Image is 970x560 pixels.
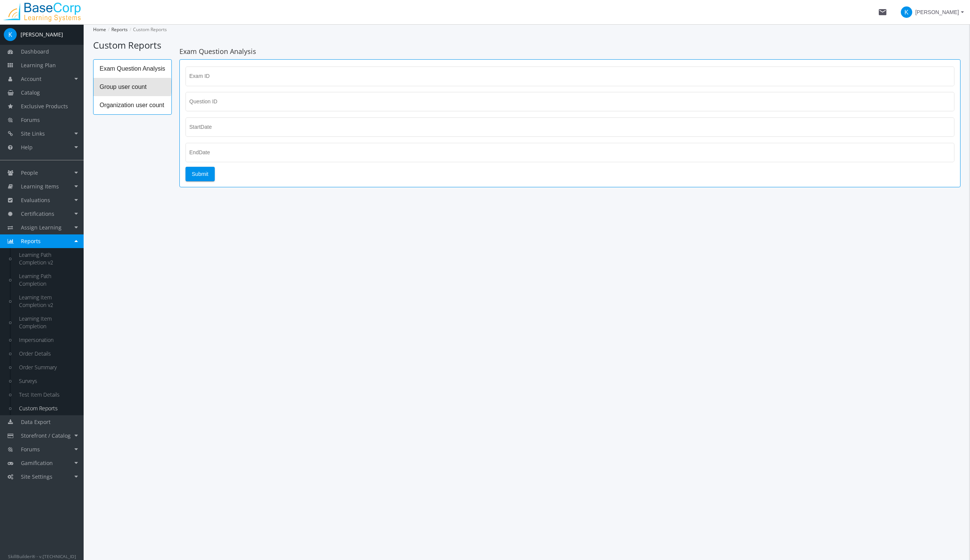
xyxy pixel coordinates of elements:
span: Assign Learning [21,224,62,231]
span: Exclusive Products [21,103,68,110]
span: Learning Items [21,183,59,190]
span: Site Settings [21,473,52,480]
span: Forums [21,116,40,123]
li: Custom Reports [128,24,167,35]
span: K [4,28,17,41]
span: [PERSON_NAME] [915,5,959,19]
h2: Exam Question Analysis [179,48,960,55]
mat-icon: mail [878,8,887,17]
span: Gamification [21,459,53,467]
button: Submit [185,167,215,181]
span: Data Export [21,418,51,426]
span: K [901,6,912,18]
span: Catalog [21,89,40,96]
a: Surveys [11,374,84,388]
span: Reports [21,237,41,245]
a: Learning Path Completion v2 [11,248,84,269]
h1: Custom Reports [93,39,960,52]
span: People [21,169,38,176]
span: Learning Plan [21,62,56,69]
a: Test Item Details [11,388,84,402]
a: Home [93,26,106,33]
a: Group user count [94,78,171,96]
a: Organization user count [94,96,171,114]
div: [PERSON_NAME] [21,31,63,38]
a: Learning Path Completion [11,269,84,291]
span: Submit [192,167,209,181]
span: Help [21,144,33,151]
a: Order Details [11,347,84,361]
span: Dashboard [21,48,49,55]
span: Account [21,75,41,82]
span: Evaluations [21,196,50,204]
a: Custom Reports [11,402,84,415]
li: Reports [106,24,128,35]
span: Site Links [21,130,45,137]
a: Impersonation [11,333,84,347]
a: Order Summary [11,361,84,374]
span: Storefront / Catalog [21,432,71,439]
small: SkillBuilder® - v.[TECHNICAL_ID] [8,553,76,559]
a: Exam Question Analysis [94,60,171,78]
span: Certifications [21,210,54,217]
span: Forums [21,446,40,453]
a: Learning Item Completion [11,312,84,333]
a: Learning Item Completion v2 [11,291,84,312]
